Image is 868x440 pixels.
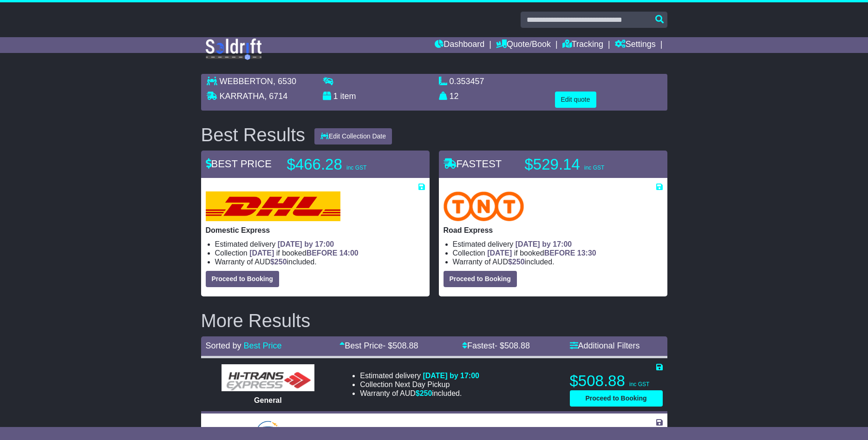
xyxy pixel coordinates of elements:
[487,249,596,257] span: if booked
[314,128,392,144] button: Edit Collection Date
[360,427,503,435] li: Estimated delivery
[360,389,479,398] li: Warranty of AUD included.
[555,92,596,108] button: Edit quote
[444,158,502,170] span: FASTEST
[254,396,282,404] span: General
[496,37,551,53] a: Quote/Book
[504,341,530,350] span: 508.88
[206,191,340,221] img: DHL: Domestic Express
[570,390,663,407] button: Proceed to Booking
[444,271,517,287] button: Proceed to Booking
[453,240,663,249] li: Estimated delivery
[215,257,425,266] li: Warranty of AUD included.
[450,77,484,86] span: 0.353457
[249,249,358,257] span: if booked
[453,249,663,257] li: Collection
[615,37,656,53] a: Settings
[562,37,603,53] a: Tracking
[346,164,366,171] span: inc GST
[273,77,296,86] span: , 6530
[196,125,310,145] div: Best Results
[420,389,432,397] span: 250
[383,341,418,350] span: - $
[584,164,604,171] span: inc GST
[453,257,663,266] li: Warranty of AUD included.
[444,226,663,235] p: Road Express
[444,191,524,221] img: TNT Domestic: Road Express
[570,372,663,390] p: $508.88
[525,155,641,174] p: $529.14
[287,155,403,174] p: $466.28
[516,240,572,248] span: [DATE] by 17:00
[206,158,272,170] span: BEST PRICE
[264,92,287,101] span: , 6714
[423,372,479,380] span: [DATE] by 17:00
[340,92,356,101] span: item
[220,92,265,101] span: KARRATHA
[512,258,525,266] span: 250
[249,249,274,257] span: [DATE]
[508,258,525,266] span: $
[629,381,649,387] span: inc GST
[270,258,287,266] span: $
[222,364,314,392] img: HiTrans (Machship): General
[220,77,273,86] span: WEBBERTON
[544,249,575,257] span: BEFORE
[339,341,418,350] a: Best Price- $508.88
[435,37,484,53] a: Dashboard
[201,310,667,331] h2: More Results
[333,92,338,101] span: 1
[395,381,450,388] span: Next Day Pickup
[339,249,359,257] span: 14:00
[487,249,512,257] span: [DATE]
[215,249,425,257] li: Collection
[206,226,425,235] p: Domestic Express
[570,341,640,350] a: Additional Filters
[360,371,479,380] li: Estimated delivery
[206,341,241,350] span: Sorted by
[278,240,334,248] span: [DATE] by 17:00
[577,249,596,257] span: 13:30
[360,380,479,389] li: Collection
[462,341,530,350] a: Fastest- $508.88
[416,389,432,397] span: $
[274,258,287,266] span: 250
[495,341,530,350] span: - $
[206,271,279,287] button: Proceed to Booking
[215,240,425,249] li: Estimated delivery
[307,249,338,257] span: BEFORE
[450,92,459,101] span: 12
[244,341,282,350] a: Best Price
[392,341,418,350] span: 508.88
